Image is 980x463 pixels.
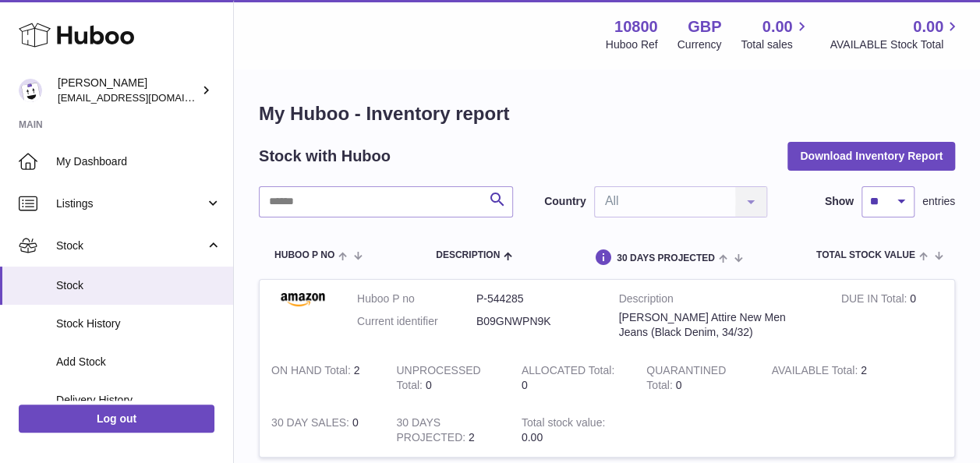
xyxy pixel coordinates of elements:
dd: B09GNWPN9K [476,314,596,329]
img: internalAdmin-10800@internal.huboo.com [19,79,42,102]
a: 0.00 Total sales [741,16,810,52]
span: Stock History [56,316,221,331]
button: Download Inventory Report [787,142,955,170]
td: 2 [384,404,509,457]
strong: Description [619,292,818,310]
div: Huboo Ref [606,37,658,52]
strong: GBP [688,16,721,37]
strong: AVAILABLE Total [772,364,861,380]
strong: UNPROCESSED Total [396,364,480,395]
td: 0 [830,280,954,352]
span: entries [922,194,955,209]
td: 2 [260,352,384,405]
span: Total sales [741,37,810,52]
strong: 30 DAYS PROJECTED [396,416,469,447]
span: Listings [56,196,205,211]
td: 0 [260,404,384,457]
span: 0.00 [522,431,543,444]
span: 0.00 [913,16,943,37]
strong: ON HAND Total [271,364,354,380]
label: Country [544,194,586,209]
div: [PERSON_NAME] [58,76,198,105]
dd: P-544285 [476,292,596,306]
span: AVAILABLE Stock Total [830,37,961,52]
td: 2 [760,352,885,405]
dt: Current identifier [357,314,476,329]
label: Show [825,194,854,209]
span: Stock [56,278,221,293]
span: 0 [675,379,681,391]
span: 0.00 [762,16,793,37]
td: 0 [510,352,635,405]
div: [PERSON_NAME] Attire New Men Jeans (Black Denim, 34/32) [619,310,818,340]
span: Stock [56,239,205,253]
img: product image [271,292,334,306]
a: Log out [19,405,214,433]
span: Add Stock [56,355,221,369]
strong: 30 DAY SALES [271,416,352,433]
dt: Huboo P no [357,292,476,306]
strong: Total stock value [522,416,605,433]
div: Currency [678,37,722,52]
h1: My Huboo - Inventory report [259,101,955,126]
span: Description [436,250,500,260]
span: My Dashboard [56,154,221,169]
strong: ALLOCATED Total [522,364,614,380]
td: 0 [384,352,509,405]
span: Delivery History [56,393,221,408]
span: 30 DAYS PROJECTED [617,253,715,263]
span: [EMAIL_ADDRESS][DOMAIN_NAME] [58,91,229,104]
strong: DUE IN Total [841,292,910,309]
strong: 10800 [614,16,658,37]
strong: QUARANTINED Total [646,364,726,395]
span: Huboo P no [274,250,334,260]
h2: Stock with Huboo [259,146,391,167]
a: 0.00 AVAILABLE Stock Total [830,16,961,52]
span: Total stock value [816,250,915,260]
